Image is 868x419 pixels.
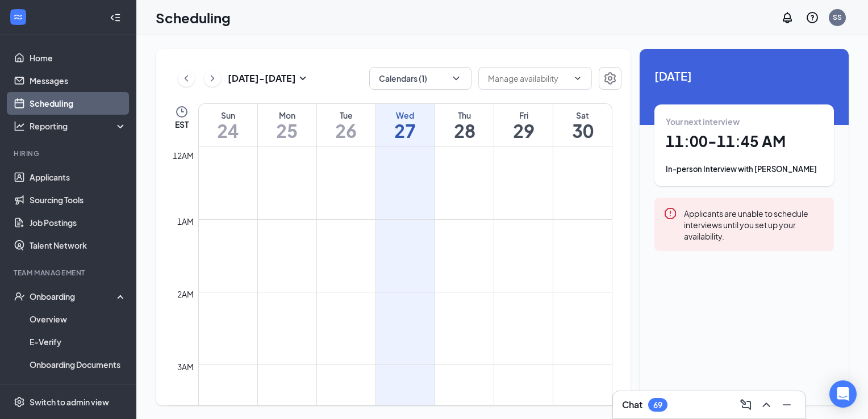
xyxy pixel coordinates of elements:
svg: Settings [14,396,25,408]
svg: Minimize [780,398,794,412]
h1: 29 [494,121,553,140]
h1: 28 [435,121,494,140]
svg: ChevronUp [759,398,773,412]
svg: Clock [175,105,189,119]
svg: Error [663,207,677,220]
button: Calendars (1)ChevronDown [369,67,471,90]
svg: Settings [603,72,617,85]
button: ChevronRight [204,70,221,87]
a: August 28, 2025 [435,104,494,146]
svg: Collapse [110,12,121,23]
div: Fri [494,110,553,121]
a: Scheduling [30,92,127,115]
div: Sat [553,110,612,121]
a: Activity log [30,376,127,399]
h1: 25 [258,121,316,140]
h1: 11:00 - 11:45 AM [666,132,823,151]
button: ChevronLeft [178,70,195,87]
svg: ComposeMessage [739,398,753,412]
div: Switch to admin view [30,396,109,408]
h1: 30 [553,121,612,140]
a: Talent Network [30,234,127,257]
svg: UserCheck [14,291,25,302]
a: Overview [30,308,127,330]
h1: 24 [199,121,257,140]
input: Manage availability [488,72,569,85]
button: ChevronUp [757,396,775,414]
div: Onboarding [30,291,117,302]
div: Team Management [14,268,124,278]
a: August 24, 2025 [199,104,257,146]
div: Mon [258,110,316,121]
svg: Notifications [781,11,794,24]
a: Home [30,47,127,69]
div: SS [833,12,842,22]
a: Applicants [30,166,127,188]
svg: ChevronDown [450,73,462,84]
span: EST [175,119,189,130]
svg: SmallChevronDown [296,72,310,85]
svg: ChevronLeft [181,72,192,85]
a: August 29, 2025 [494,104,553,146]
span: [DATE] [654,67,834,85]
h3: [DATE] - [DATE] [228,72,296,85]
a: Sourcing Tools [30,188,127,211]
div: In-person Interview with [PERSON_NAME] [666,164,823,175]
svg: ChevronRight [207,72,218,85]
h3: Chat [622,399,642,411]
div: 2am [175,288,196,300]
a: E-Verify [30,330,127,353]
div: Open Intercom Messenger [829,380,857,408]
button: Settings [599,67,621,90]
div: Thu [435,110,494,121]
svg: WorkstreamLogo [12,11,24,23]
div: 69 [653,400,662,410]
svg: Analysis [14,120,25,132]
div: Your next interview [666,116,823,127]
a: Messages [30,69,127,92]
a: Job Postings [30,211,127,234]
div: 1am [175,215,196,228]
h1: 27 [376,121,435,140]
div: Tue [317,110,375,121]
a: August 27, 2025 [376,104,435,146]
button: Minimize [778,396,796,414]
a: Onboarding Documents [30,353,127,376]
a: August 26, 2025 [317,104,375,146]
div: Reporting [30,120,127,132]
h1: Scheduling [156,8,231,27]
div: Hiring [14,149,124,158]
div: 3am [175,361,196,373]
div: Applicants are unable to schedule interviews until you set up your availability. [684,207,825,242]
div: Wed [376,110,435,121]
a: August 30, 2025 [553,104,612,146]
h1: 26 [317,121,375,140]
svg: QuestionInfo [806,11,819,24]
div: Sun [199,110,257,121]
svg: ChevronDown [573,74,582,83]
button: ComposeMessage [737,396,755,414]
div: 12am [170,149,196,162]
a: August 25, 2025 [258,104,316,146]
